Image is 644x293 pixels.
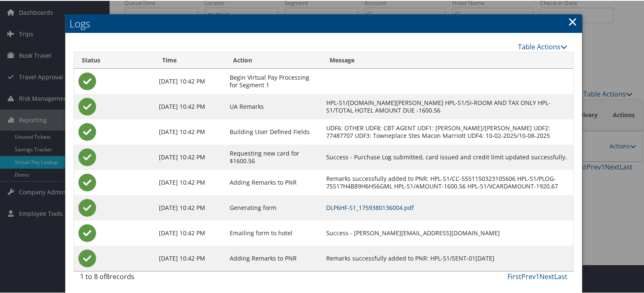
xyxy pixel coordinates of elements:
td: HPL-S1/[DOMAIN_NAME][PERSON_NAME] HPL-S1/SI-ROOM AND TAX ONLY HPL-S1/TOTAL HOTEL AMOUNT DUE -1600.56 [322,93,573,118]
th: Message: activate to sort column ascending [322,51,573,68]
a: Prev [521,271,536,280]
a: Next [539,271,554,280]
a: DLP6HF-S1_1759380136004.pdf [326,203,414,211]
th: Status: activate to sort column ascending [74,51,155,68]
td: [DATE] 10:42 PM [155,68,225,93]
a: First [507,271,521,280]
h2: Logs [65,13,582,32]
td: [DATE] 10:42 PM [155,245,225,270]
a: Table Actions [518,41,567,51]
td: [DATE] 10:42 PM [155,93,225,118]
td: Adding Remarks to PNR [225,245,322,270]
th: Time: activate to sort column ascending [155,51,225,68]
td: Emailing form to hotel [225,220,322,245]
td: UA Remarks [225,93,322,118]
span: 8 [106,271,110,280]
td: Begin Virtual Pay Processing for Segment 1 [225,68,322,93]
td: Success - Purchase Log submitted, card issued and credit limit updated successfully. [322,144,573,169]
td: [DATE] 10:42 PM [155,118,225,144]
a: Close [568,12,577,29]
th: Action: activate to sort column ascending [225,51,322,68]
td: [DATE] 10:42 PM [155,144,225,169]
td: Remarks successfully added to PNR: HPL-S1/SENT-01[DATE] [322,245,573,270]
td: UDF6: OTHER UDF8: CBT AGENT UDF1: [PERSON_NAME]/[PERSON_NAME] UDF2: 77487707 UDF3: Towneplace Ste... [322,118,573,144]
div: 1 to 8 of records [80,271,193,285]
td: Building User Defined Fields [225,118,322,144]
td: [DATE] 10:42 PM [155,169,225,194]
td: Adding Remarks to PNR [225,169,322,194]
td: Remarks successfully added to PNR: HPL-S1/CC-5551150323105606 HPL-S1/PLOG-75S17H4B89H6H56GML HPL-... [322,169,573,194]
td: [DATE] 10:42 PM [155,220,225,245]
td: Generating form [225,194,322,220]
td: Requesting new card for $1600.56 [225,144,322,169]
td: [DATE] 10:42 PM [155,194,225,220]
td: Success - [PERSON_NAME][EMAIL_ADDRESS][DOMAIN_NAME] [322,220,573,245]
a: 1 [536,271,539,280]
a: Last [554,271,567,280]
